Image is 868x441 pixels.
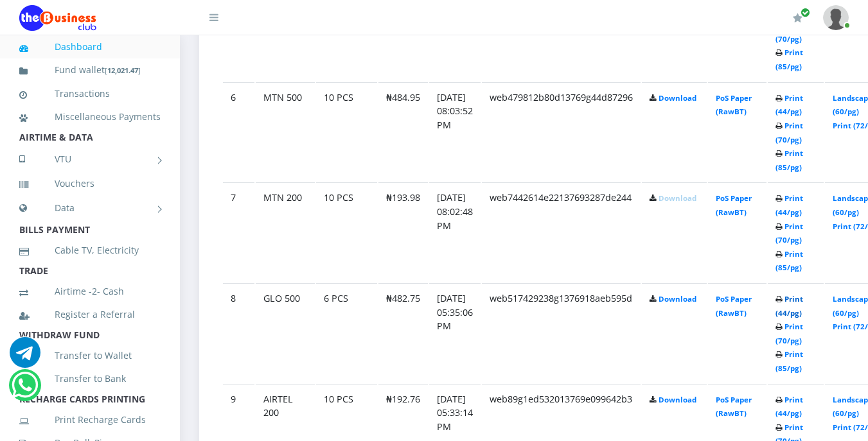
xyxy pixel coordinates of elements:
[19,236,161,265] a: Cable TV, Electricity
[775,349,803,373] a: Print (85/pg)
[19,277,161,306] a: Airtime -2- Cash
[19,5,96,31] img: Logo
[775,249,803,273] a: Print (85/pg)
[775,48,803,71] a: Print (85/pg)
[223,283,254,383] td: 8
[223,182,254,282] td: 7
[19,143,161,175] a: VTU
[19,55,161,85] a: Fund wallet[12,021.47]
[482,182,641,282] td: web7442614e22137693287de244
[19,192,161,224] a: Data
[19,32,161,62] a: Dashboard
[716,294,752,318] a: PoS Paper (RawBT)
[19,405,161,435] a: Print Recharge Cards
[19,364,161,393] a: Transfer to Bank
[378,283,428,383] td: ₦482.75
[19,300,161,329] a: Register a Referral
[793,13,802,23] i: Renew/Upgrade Subscription
[19,102,161,132] a: Miscellaneous Payments
[775,322,803,345] a: Print (70/pg)
[256,82,315,182] td: MTN 500
[316,82,377,182] td: 10 PCS
[429,283,481,383] td: [DATE] 05:35:06 PM
[775,193,803,217] a: Print (44/pg)
[775,221,803,245] a: Print (70/pg)
[482,82,641,182] td: web479812b80d13769g44d87296
[482,283,641,383] td: web517429238g1376918aeb595d
[716,395,752,419] a: PoS Paper (RawBT)
[107,65,138,75] b: 12,021.47
[429,82,481,182] td: [DATE] 08:03:52 PM
[775,93,803,117] a: Print (44/pg)
[801,8,810,17] span: Renew/Upgrade Subscription
[378,182,428,282] td: ₦193.98
[823,5,849,30] img: User
[659,193,696,203] a: Download
[19,341,161,370] a: Transfer to Wallet
[775,395,803,419] a: Print (44/pg)
[19,169,161,198] a: Vouchers
[19,79,161,108] a: Transactions
[775,121,803,144] a: Print (70/pg)
[378,82,428,182] td: ₦484.95
[659,395,696,404] a: Download
[223,82,254,182] td: 6
[316,182,377,282] td: 10 PCS
[659,294,696,304] a: Download
[105,65,141,75] small: [ ]
[256,283,315,383] td: GLO 500
[12,379,38,401] a: Chat for support
[316,283,377,383] td: 6 PCS
[10,347,40,368] a: Chat for support
[716,193,752,217] a: PoS Paper (RawBT)
[775,20,803,44] a: Print (70/pg)
[659,93,696,103] a: Download
[775,294,803,318] a: Print (44/pg)
[256,182,315,282] td: MTN 200
[429,182,481,282] td: [DATE] 08:02:48 PM
[716,93,752,117] a: PoS Paper (RawBT)
[775,148,803,172] a: Print (85/pg)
